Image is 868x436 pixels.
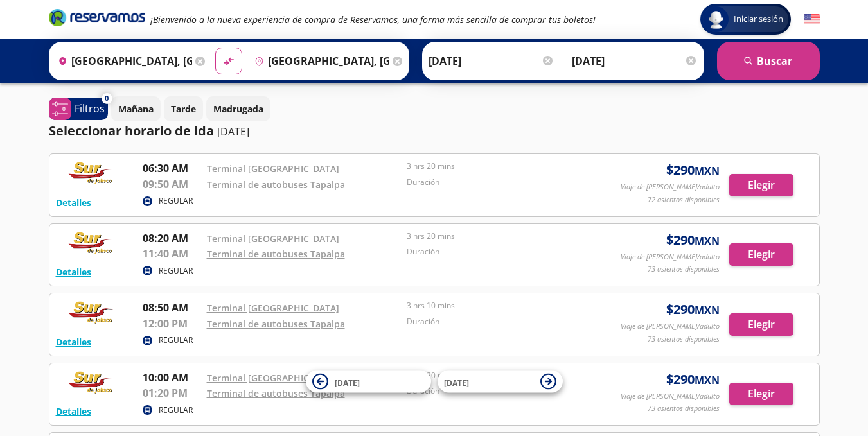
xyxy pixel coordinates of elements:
p: Tarde [171,102,196,116]
p: Seleccionar horario de ida [49,121,214,141]
input: Buscar Origen [53,45,193,77]
button: Detalles [56,405,91,418]
p: REGULAR [159,265,193,277]
p: 73 asientos disponibles [648,403,720,414]
span: [DATE] [335,377,360,388]
input: Elegir Fecha [429,45,554,77]
a: Terminal [GEOGRAPHIC_DATA] [207,302,339,314]
p: Viaje de [PERSON_NAME]/adulto [621,321,720,332]
small: MXN [695,234,720,248]
p: 73 asientos disponibles [648,264,720,275]
p: 09:50 AM [143,177,200,192]
p: 3 hrs 20 mins [407,161,601,172]
span: Iniciar sesión [729,13,788,26]
button: Madrugada [206,96,270,121]
p: Viaje de [PERSON_NAME]/adulto [621,252,720,263]
p: 73 asientos disponibles [648,334,720,345]
a: Terminal [GEOGRAPHIC_DATA] [207,232,339,245]
img: RESERVAMOS [56,370,127,396]
small: MXN [695,373,720,387]
a: Brand Logo [49,8,145,31]
button: Detalles [56,265,91,279]
a: Terminal de autobuses Tapalpa [207,179,345,191]
p: 08:50 AM [143,300,200,315]
p: Filtros [75,101,105,116]
p: 3 hrs 10 mins [407,300,601,311]
p: Viaje de [PERSON_NAME]/adulto [621,391,720,402]
span: $ 290 [666,370,720,389]
p: [DATE] [217,124,249,139]
span: 0 [105,93,109,104]
button: [DATE] [438,371,563,393]
button: Detalles [56,196,91,209]
input: Opcional [572,45,698,77]
img: RESERVAMOS [56,161,127,186]
button: Detalles [56,335,91,349]
p: Duración [407,246,601,257]
button: Buscar [717,42,820,80]
a: Terminal [GEOGRAPHIC_DATA] [207,372,339,384]
p: 12:00 PM [143,316,200,331]
button: Elegir [729,174,793,196]
p: REGULAR [159,195,193,207]
a: Terminal de autobuses Tapalpa [207,387,345,399]
p: Mañana [118,102,154,116]
button: Mañana [111,96,161,121]
p: REGULAR [159,335,193,346]
small: MXN [695,303,720,317]
a: Terminal de autobuses Tapalpa [207,248,345,260]
input: Buscar Destino [249,45,389,77]
small: MXN [695,164,720,178]
span: $ 290 [666,300,720,319]
em: ¡Bienvenido a la nueva experiencia de compra de Reservamos, una forma más sencilla de comprar tus... [150,13,596,26]
p: 08:20 AM [143,231,200,246]
p: 3 hrs 20 mins [407,370,601,381]
p: Madrugada [213,102,263,116]
a: Terminal de autobuses Tapalpa [207,318,345,330]
button: Elegir [729,313,793,336]
span: [DATE] [444,377,469,388]
a: Terminal [GEOGRAPHIC_DATA] [207,162,339,175]
button: [DATE] [306,371,431,393]
p: 11:40 AM [143,246,200,261]
p: Viaje de [PERSON_NAME]/adulto [621,182,720,193]
p: 3 hrs 20 mins [407,231,601,242]
button: 0Filtros [49,98,108,120]
button: Elegir [729,383,793,405]
p: Duración [407,316,601,327]
button: Elegir [729,243,793,266]
p: 72 asientos disponibles [648,195,720,205]
img: RESERVAMOS [56,231,127,256]
p: 10:00 AM [143,370,200,385]
p: 01:20 PM [143,385,200,401]
button: English [804,12,820,28]
p: 06:30 AM [143,161,200,176]
button: Tarde [164,96,203,121]
img: RESERVAMOS [56,300,127,326]
p: Duración [407,177,601,188]
span: $ 290 [666,161,720,180]
p: REGULAR [159,405,193,416]
i: Brand Logo [49,8,145,27]
span: $ 290 [666,231,720,250]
